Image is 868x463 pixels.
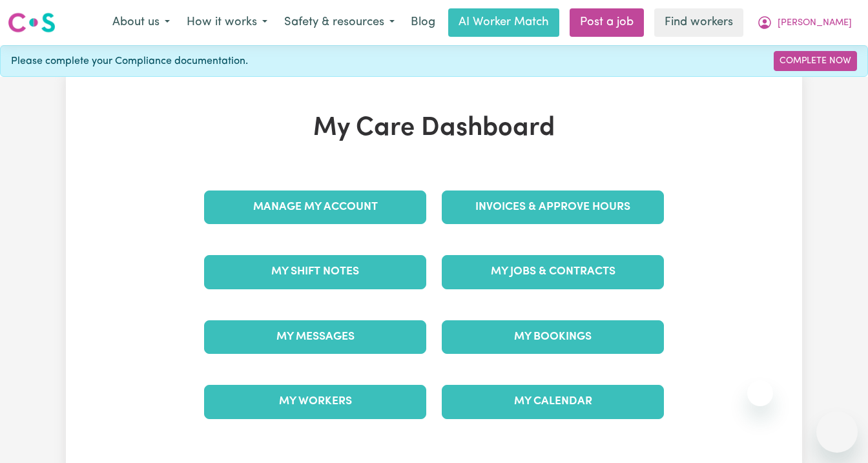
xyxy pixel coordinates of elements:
[276,9,403,36] button: Safety & resources
[442,385,664,418] a: My Calendar
[204,385,426,418] a: My Workers
[442,320,664,354] a: My Bookings
[11,54,248,69] span: Please complete your Compliance documentation.
[403,8,443,37] a: Blog
[774,51,857,71] a: Complete Now
[204,190,426,224] a: Manage My Account
[448,8,559,37] a: AI Worker Match
[8,8,56,37] a: Careseekers logo
[654,8,743,37] a: Find workers
[178,9,276,36] button: How it works
[204,255,426,289] a: My Shift Notes
[778,16,852,30] span: [PERSON_NAME]
[442,190,664,224] a: Invoices & Approve Hours
[749,9,860,36] button: My Account
[104,9,178,36] button: About us
[570,8,644,37] a: Post a job
[204,320,426,354] a: My Messages
[442,255,664,289] a: My Jobs & Contracts
[196,113,672,144] h1: My Care Dashboard
[816,411,858,453] iframe: Button to launch messaging window
[8,11,56,34] img: Careseekers logo
[747,380,773,406] iframe: Close message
